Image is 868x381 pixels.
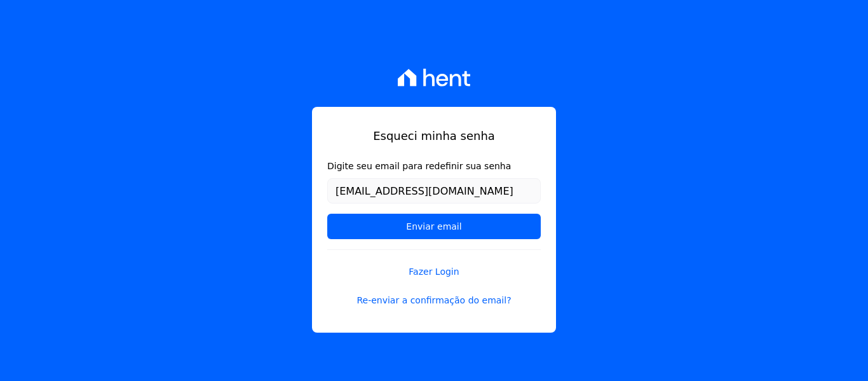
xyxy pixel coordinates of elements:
input: Email [327,178,541,204]
label: Digite seu email para redefinir sua senha [327,160,541,173]
h1: Esqueci minha senha [327,127,541,144]
a: Re-enviar a confirmação do email? [327,294,541,307]
a: Fazer Login [327,249,541,279]
input: Enviar email [327,214,541,239]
